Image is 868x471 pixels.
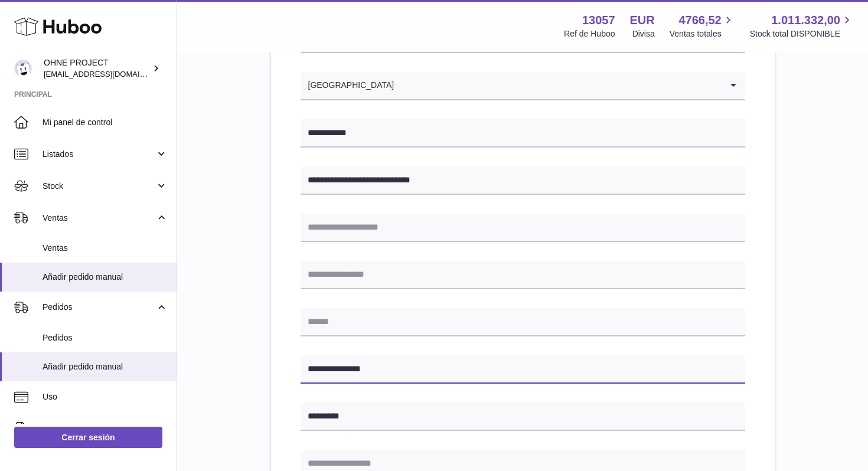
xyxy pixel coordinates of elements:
strong: 13057 [582,12,615,28]
span: Pedidos [43,302,155,313]
span: Ventas [43,243,168,254]
span: Facturación y pagos [43,423,155,434]
span: Ventas [43,212,155,224]
a: 1.011.332,00 Stock total DISPONIBLE [750,12,854,40]
img: support@ohneproject.com [14,60,32,77]
span: Mi panel de control [43,117,168,128]
span: Uso [43,391,168,403]
strong: EUR [630,12,655,28]
span: Pedidos [43,332,168,344]
input: Search for option [394,72,721,99]
span: [GEOGRAPHIC_DATA] [301,72,395,99]
span: Stock [43,181,155,192]
span: Añadir pedido manual [43,272,168,283]
span: 1.011.332,00 [771,12,840,28]
span: 4766,52 [678,12,721,28]
span: [EMAIL_ADDRESS][DOMAIN_NAME] [44,69,174,78]
span: Stock total DISPONIBLE [750,28,854,40]
div: OHNE PROJECT [44,57,150,80]
a: 4766,52 Ventas totales [670,12,735,40]
div: Divisa [632,28,655,40]
span: Añadir pedido manual [43,361,168,372]
span: Listados [43,149,155,160]
div: Ref de Huboo [564,28,615,40]
a: Cerrar sesión [14,427,162,448]
div: Search for option [301,72,745,100]
span: Ventas totales [670,28,735,40]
